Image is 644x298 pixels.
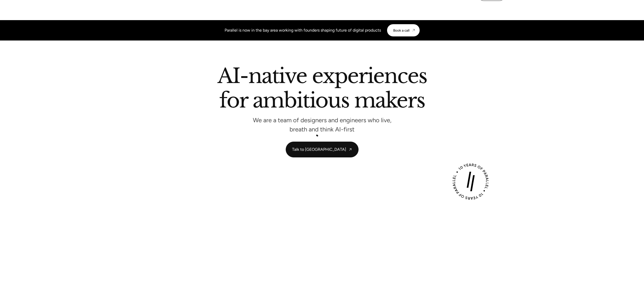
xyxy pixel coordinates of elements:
[393,28,409,32] div: Book a call
[246,118,399,131] p: We are a team of designers and engineers who live, breath and think AI-first
[225,27,381,33] div: Parallel is now in the bay area working with founders shaping future of digital products
[387,24,420,36] a: Book a call
[412,28,416,32] img: CTA arrow image
[177,66,467,113] h2: AI-native experiences for ambitious makers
